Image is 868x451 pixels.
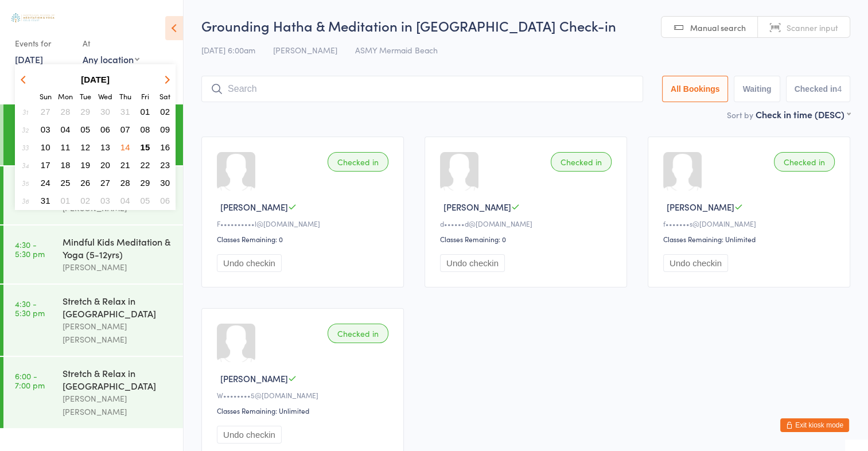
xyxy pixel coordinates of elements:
[57,122,75,137] button: 04
[80,91,91,101] small: Tuesday
[61,160,71,170] span: 18
[63,320,173,346] div: [PERSON_NAME] [PERSON_NAME]
[76,193,94,208] button: 02
[355,44,438,56] span: ASMY Mermaid Beach
[273,44,337,56] span: [PERSON_NAME]
[100,142,110,152] span: 13
[116,175,134,190] button: 28
[100,107,110,116] span: 30
[96,157,114,173] button: 20
[63,261,173,274] div: [PERSON_NAME]
[156,122,174,137] button: 09
[137,139,154,155] button: 15
[756,108,850,120] div: Check in time (DESC)
[83,53,139,65] div: Any location
[15,299,45,317] time: 4:30 - 5:30 pm
[57,104,75,119] button: 28
[159,91,170,101] small: Saturday
[160,125,170,134] span: 09
[551,152,612,172] div: Checked in
[120,107,130,116] span: 31
[41,125,50,134] span: 03
[662,76,729,102] button: All Bookings
[57,175,75,190] button: 25
[3,104,183,165] a: 6:00 -7:00 amGrounding Hatha & Meditation in [GEOGRAPHIC_DATA][PERSON_NAME]
[15,34,71,53] div: Events for
[37,157,55,173] button: 17
[137,193,154,208] button: 05
[440,234,615,244] div: Classes Remaining: 0
[41,160,50,170] span: 17
[41,178,50,188] span: 24
[41,196,50,205] span: 31
[63,367,173,392] div: Stretch & Relax in [GEOGRAPHIC_DATA]
[663,254,728,272] button: Undo checkin
[160,142,170,152] span: 16
[22,126,29,134] em: 32
[120,142,130,152] span: 14
[3,166,183,224] a: 7:30 -8:30 amGrounding Hatha in [GEOGRAPHIC_DATA][PERSON_NAME]
[22,197,29,205] em: 36
[22,161,29,170] em: 34
[137,157,154,173] button: 22
[217,234,392,244] div: Classes Remaining: 0
[76,139,94,155] button: 12
[80,107,90,116] span: 29
[156,193,174,208] button: 06
[120,125,130,134] span: 07
[22,143,29,152] em: 33
[141,178,150,188] span: 29
[116,139,134,155] button: 14
[80,160,90,170] span: 19
[160,196,170,205] span: 06
[160,107,170,116] span: 02
[37,175,55,190] button: 24
[98,91,112,101] small: Wednesday
[156,104,174,119] button: 02
[57,139,75,155] button: 11
[440,219,615,228] div: d••••••d@[DOMAIN_NAME]
[57,193,75,208] button: 01
[774,152,835,172] div: Checked in
[141,107,150,116] span: 01
[201,76,643,102] input: Search
[37,104,55,119] button: 27
[76,104,94,119] button: 29
[96,193,114,208] button: 03
[217,406,392,415] div: Classes Remaining: Unlimited
[328,152,388,172] div: Checked in
[217,390,392,400] div: W••••••••5@[DOMAIN_NAME]
[76,175,94,190] button: 26
[40,91,52,101] small: Sunday
[76,122,94,137] button: 05
[217,254,282,272] button: Undo checkin
[58,91,73,101] small: Monday
[787,22,838,33] span: Scanner input
[780,418,849,432] button: Exit kiosk mode
[83,34,139,53] div: At
[96,139,114,155] button: 13
[156,157,174,173] button: 23
[141,91,149,101] small: Friday
[201,16,850,35] h2: Grounding Hatha & Meditation in [GEOGRAPHIC_DATA] Check-in
[837,84,842,94] div: 4
[37,139,55,155] button: 10
[116,104,134,119] button: 31
[201,44,255,56] span: [DATE] 6:00am
[81,75,110,84] strong: [DATE]
[3,285,183,356] a: 4:30 -5:30 pmStretch & Relax in [GEOGRAPHIC_DATA][PERSON_NAME] [PERSON_NAME]
[37,193,55,208] button: 31
[100,178,110,188] span: 27
[116,122,134,137] button: 07
[3,357,183,428] a: 6:00 -7:00 pmStretch & Relax in [GEOGRAPHIC_DATA][PERSON_NAME] [PERSON_NAME]
[96,122,114,137] button: 06
[217,219,392,228] div: F••••••••••l@[DOMAIN_NAME]
[156,175,174,190] button: 30
[119,91,131,101] small: Thursday
[217,426,282,444] button: Undo checkin
[57,157,75,173] button: 18
[663,219,838,228] div: f•••••••s@[DOMAIN_NAME]
[15,240,45,258] time: 4:30 - 5:30 pm
[61,196,71,205] span: 01
[80,125,90,134] span: 05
